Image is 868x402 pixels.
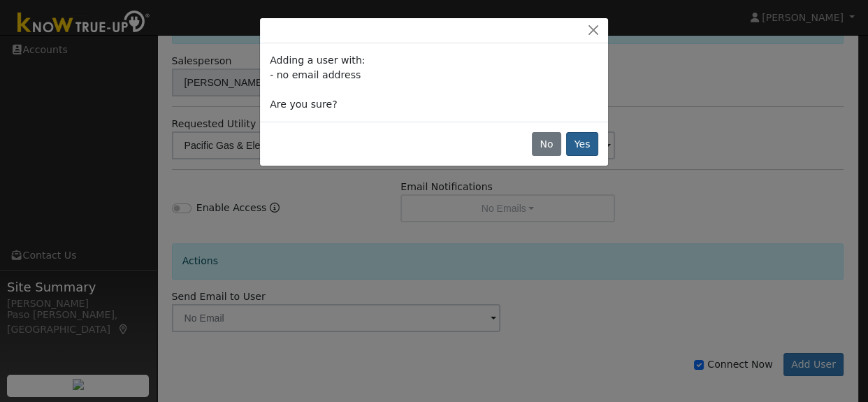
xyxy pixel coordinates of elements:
span: Adding a user with: [270,55,365,66]
button: Yes [566,132,598,156]
button: No [532,132,561,156]
span: Are you sure? [270,99,337,110]
span: - no email address [270,69,361,80]
button: Close [584,23,603,38]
